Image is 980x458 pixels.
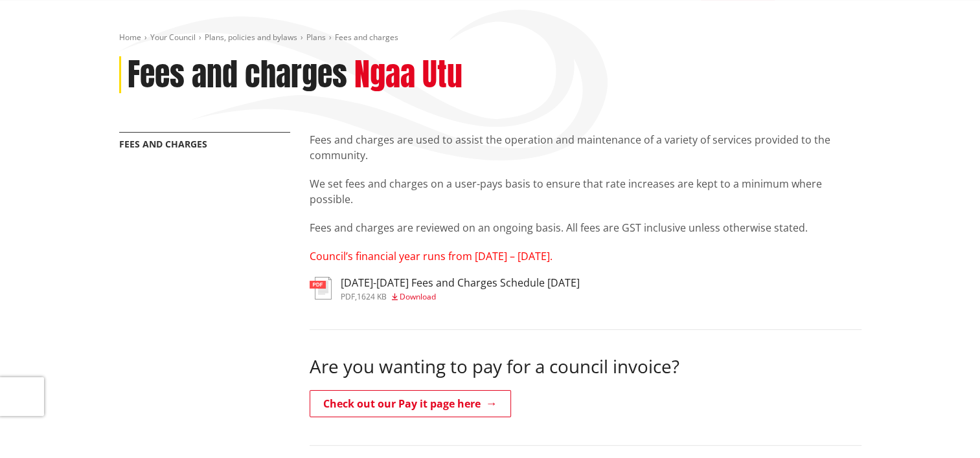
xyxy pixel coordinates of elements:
[128,56,347,94] h1: Fees and charges
[310,390,511,417] a: Check out our Pay it page here
[119,138,207,150] a: Fees and charges
[341,291,355,302] span: pdf
[310,277,332,300] img: document-pdf.svg
[310,132,861,163] p: Fees and charges are used to assist the operation and maintenance of a variety of services provid...
[341,277,580,289] h3: [DATE]-[DATE] Fees and Charges Schedule [DATE]
[150,32,196,43] a: Your Council
[354,56,462,94] h2: Ngaa Utu
[310,220,861,235] p: Fees and charges are reviewed on an ongoing basis. All fees are GST inclusive unless otherwise st...
[341,293,580,301] div: ,
[357,291,387,302] span: 1624 KB
[310,249,553,263] span: Council’s financial year runs from [DATE] – [DATE].
[119,32,861,43] nav: breadcrumb
[310,277,580,300] a: [DATE]-[DATE] Fees and Charges Schedule [DATE] pdf,1624 KB Download
[205,32,297,43] a: Plans, policies and bylaws
[119,32,141,43] a: Home
[306,32,326,43] a: Plans
[920,404,967,450] iframe: Messenger Launcher
[310,176,861,207] p: We set fees and charges on a user-pays basis to ensure that rate increases are kept to a minimum ...
[310,354,679,378] span: Are you wanting to pay for a council invoice?
[335,32,398,43] span: Fees and charges
[400,291,436,302] span: Download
